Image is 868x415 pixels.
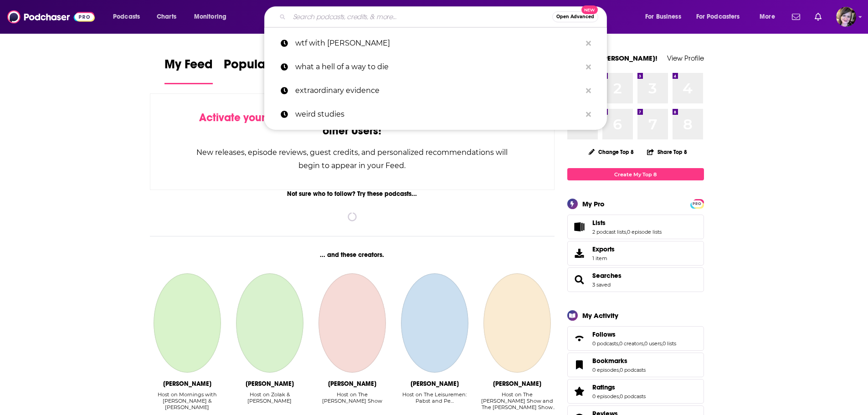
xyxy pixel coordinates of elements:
div: Host on Mornings with [PERSON_NAME] & [PERSON_NAME] [150,391,225,410]
a: Ratings [570,385,589,398]
a: 0 creators [619,340,643,347]
a: PRO [692,200,703,207]
div: Host on The Leisuremen: Pabst and Pe… [397,391,472,404]
span: Bookmarks [567,353,704,377]
span: Bookmarks [592,357,627,365]
a: Lists [592,219,662,227]
button: open menu [188,10,238,24]
div: Paul Pabst [411,380,459,388]
div: My Pro [582,200,605,208]
span: , [626,229,627,235]
span: Lists [592,219,606,227]
a: 0 episode lists [627,229,662,235]
button: open menu [753,10,786,24]
a: Create My Top 8 [567,168,704,180]
span: For Business [645,10,681,23]
a: Exports [567,241,704,266]
a: 0 users [644,340,662,347]
span: Exports [570,247,589,260]
button: open menu [107,10,152,24]
p: weird studies [295,102,581,126]
div: Host on The [PERSON_NAME] Show [314,391,390,404]
a: Follows [570,332,589,345]
div: Host on The Dan Patrick Show and The Dan Patrick Show Daily D… [479,391,555,411]
div: Host on Mornings with Greg & Eli [150,391,225,411]
a: weird studies [264,102,607,126]
span: Podcasts [113,10,140,23]
div: Host on Zolak & Bertrand [232,391,307,411]
span: Activate your Feed [199,111,293,124]
a: View Profile [667,54,704,62]
span: More [760,10,775,23]
a: 0 episodes [592,367,619,373]
div: Dan Patrick [493,380,541,388]
a: Follows [592,330,676,338]
div: Host on The Mark Simone Show [314,391,390,411]
a: what a hell of a way to die [264,55,607,79]
div: ... and these creators. [150,251,555,259]
a: 3 saved [592,282,611,288]
span: , [619,393,620,400]
div: Greg Gaston [163,380,211,388]
img: User Profile [836,7,856,27]
a: 0 podcasts [620,367,646,373]
a: 2 podcast lists [592,229,626,235]
a: 0 lists [663,340,676,347]
a: Greg Gaston [154,273,221,373]
div: Host on The [PERSON_NAME] Show and The [PERSON_NAME] Show Daily D… [479,391,555,410]
a: Dan Patrick [483,273,551,373]
a: Show notifications dropdown [788,9,804,25]
div: Scott Zolak [246,380,294,388]
span: , [619,367,620,373]
p: wtf with marc maron [295,31,581,55]
a: Lists [570,220,589,233]
p: extraordinary evidence [295,79,581,102]
button: Show profile menu [836,7,856,27]
a: Searches [592,272,621,280]
button: Share Top 8 [647,143,688,161]
button: open menu [639,10,693,24]
span: , [662,340,663,347]
div: New releases, episode reviews, guest credits, and personalized recommendations will begin to appe... [196,146,509,172]
a: Show notifications dropdown [811,9,825,25]
a: 0 podcasts [620,393,646,400]
a: 0 podcasts [592,340,618,347]
a: 0 episodes [592,393,619,400]
span: Popular Feed [224,56,301,77]
span: Follows [592,330,616,338]
a: My Feed [164,56,213,84]
span: Ratings [592,383,615,391]
img: Podchaser - Follow, Share and Rate Podcasts [7,8,95,26]
a: Popular Feed [224,56,301,84]
a: wtf with [PERSON_NAME] [264,31,607,55]
a: Paul Pabst [401,273,468,373]
span: Exports [592,245,615,253]
span: , [618,340,619,347]
span: Logged in as IAmMBlankenship [836,7,856,27]
div: Mark Simone [328,380,376,388]
div: Host on The Leisuremen: Pabst and Pe… [397,391,472,411]
a: Welcome [PERSON_NAME]! [567,54,657,62]
button: open menu [690,10,753,24]
span: Charts [157,10,176,23]
button: Open AdvancedNew [552,11,598,22]
a: Charts [151,10,182,24]
div: My Activity [582,311,618,320]
button: Change Top 8 [583,146,640,158]
span: Searches [567,267,704,292]
span: Follows [567,326,704,351]
p: what a hell of a way to die [295,55,581,79]
span: My Feed [164,56,213,77]
a: Bookmarks [592,357,646,365]
span: 1 item [592,255,615,261]
div: Host on Zolak & [PERSON_NAME] [232,391,307,404]
span: For Podcasters [696,10,740,23]
a: Mark Simone [318,273,386,373]
span: , [643,340,644,347]
span: Open Advanced [556,15,594,19]
span: New [581,5,598,14]
span: Lists [567,215,704,239]
span: PRO [692,200,703,207]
